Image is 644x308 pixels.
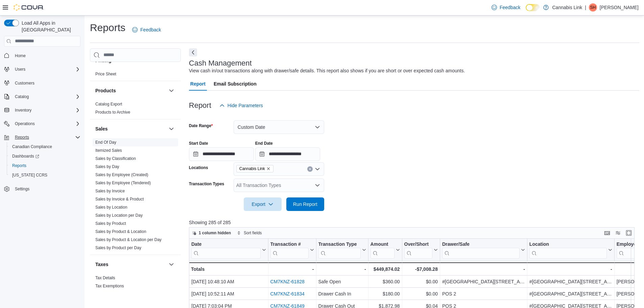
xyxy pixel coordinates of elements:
[191,241,266,258] button: Date
[217,99,266,112] button: Hide Parameters
[95,164,119,169] a: Sales by Day
[95,221,126,226] a: Sales by Product
[442,290,525,298] div: POS 2
[12,79,37,87] a: Customers
[95,180,151,186] span: Sales by Employee (Tendered)
[318,290,366,298] div: Drawer Cash In
[318,278,366,286] div: Safe Open
[95,172,148,177] a: Sales by Employee (Created)
[95,156,136,161] span: Sales by Classification
[614,229,622,237] button: Display options
[95,189,125,193] a: Sales by Invoice
[7,170,83,180] button: [US_STATE] CCRS
[315,183,320,188] button: Open list of options
[15,135,29,140] span: Reports
[244,230,262,236] span: Sort fields
[270,265,314,273] div: -
[95,237,162,242] span: Sales by Product & Location per Day
[189,48,197,56] button: Next
[12,65,80,73] span: Users
[95,261,166,268] button: Taxes
[552,3,582,11] p: Cannabis Link
[9,152,42,160] a: Dashboards
[95,164,119,169] span: Sales by Day
[404,241,432,258] div: Over/Short
[1,65,83,74] button: Users
[12,133,32,141] button: Reports
[90,70,181,81] div: Pricing
[95,110,130,115] a: Products to Archive
[404,290,437,298] div: $0.00
[12,106,34,114] button: Inventory
[95,261,109,268] h3: Taxes
[90,100,181,119] div: Products
[370,265,400,273] div: $449,874.02
[370,290,400,298] div: $180.00
[228,102,263,109] span: Hide Parameters
[529,241,612,258] button: Location
[95,125,108,132] h3: Sales
[95,101,122,107] span: Catalog Export
[95,156,136,161] a: Sales by Classification
[189,181,224,187] label: Transaction Types
[12,163,26,168] span: Reports
[90,138,181,255] div: Sales
[19,20,80,33] span: Load All Apps in [GEOGRAPHIC_DATA]
[270,241,308,258] div: Transaction # URL
[95,205,127,210] span: Sales by Location
[12,153,39,159] span: Dashboards
[95,72,116,76] a: Price Sheet
[191,241,261,258] div: Date
[236,165,273,172] span: Cannabis Link
[95,172,148,177] span: Sales by Employee (Created)
[585,3,586,11] p: |
[489,1,523,14] a: Feedback
[12,120,38,128] button: Operations
[234,229,264,237] button: Sort fields
[15,186,29,192] span: Settings
[442,241,525,258] button: Drawer/Safe
[12,144,52,149] span: Canadian Compliance
[9,171,80,179] span: Washington CCRS
[95,229,146,234] a: Sales by Product & Location
[4,48,80,212] nav: Complex example
[191,278,266,286] div: [DATE] 10:48:10 AM
[1,105,83,115] button: Inventory
[191,241,261,247] div: Date
[293,201,317,208] span: Run Report
[95,213,143,218] a: Sales by Location per Day
[12,52,28,60] a: Home
[12,65,28,73] button: Users
[95,245,141,251] span: Sales by Product per Day
[270,291,304,297] a: CM7KNZ-61834
[95,275,115,281] span: Tax Details
[95,213,143,218] span: Sales by Location per Day
[529,241,607,247] div: Location
[12,93,31,101] button: Catalog
[404,265,437,273] div: -$7,008.28
[370,278,400,286] div: $360.00
[190,77,206,91] span: Report
[189,123,213,128] label: Date Range
[590,3,596,11] span: SH
[404,241,432,247] div: Over/Short
[255,141,273,146] label: End Date
[90,21,125,34] h1: Reports
[266,167,270,171] button: Remove Cannabis Link from selection in this group
[239,165,265,172] span: Cannabis Link
[370,241,400,258] button: Amount
[95,71,116,77] span: Price Sheet
[95,197,144,202] a: Sales by Invoice & Product
[95,102,122,106] a: Catalog Export
[214,77,257,91] span: Email Subscription
[7,142,83,151] button: Canadian Compliance
[189,101,211,110] h3: Report
[191,265,266,273] div: Totals
[1,51,83,61] button: Home
[189,147,254,161] input: Press the down key to open a popover containing a calendar.
[12,79,80,87] span: Customers
[95,188,125,194] span: Sales by Invoice
[95,283,124,289] span: Tax Exemptions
